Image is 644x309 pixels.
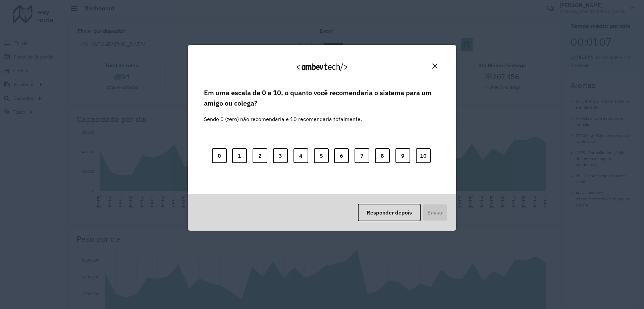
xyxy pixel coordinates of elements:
button: 7 [355,148,369,163]
button: 9 [395,148,410,163]
button: 1 [232,148,247,163]
button: Responder depois [358,204,421,221]
label: Sendo 0 (zero) não recomendaria e 10 recomendaria totalmente. [204,107,362,123]
button: 0 [212,148,227,163]
button: Close [430,61,440,71]
img: Close [432,64,437,69]
label: Em uma escala de 0 a 10, o quanto você recomendaria o sistema para um amigo ou colega? [204,88,440,108]
button: 5 [314,148,329,163]
button: 2 [253,148,267,163]
img: Logo Ambevtech [297,63,347,71]
button: 4 [293,148,308,163]
button: 10 [416,148,431,163]
button: 3 [273,148,288,163]
button: 6 [334,148,349,163]
button: 8 [375,148,390,163]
